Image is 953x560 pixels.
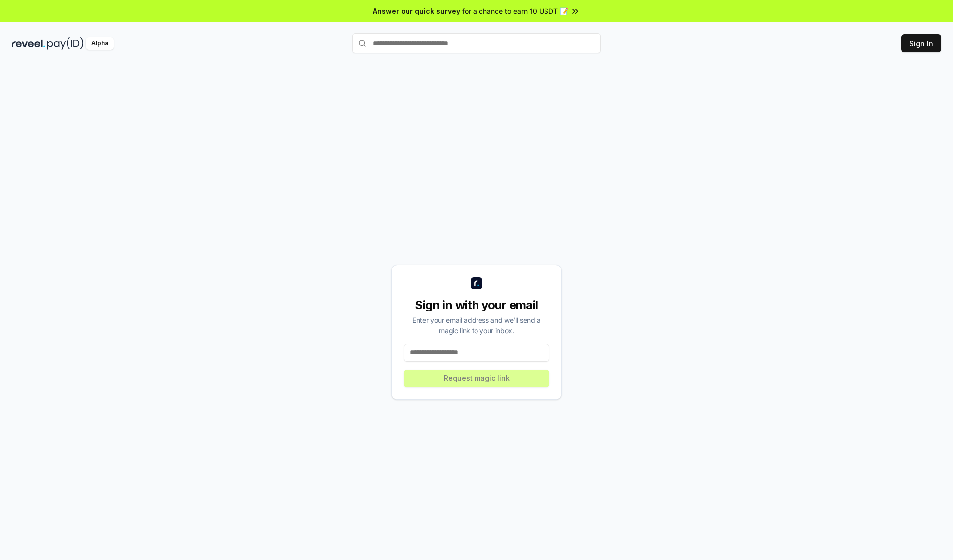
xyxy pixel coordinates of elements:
button: Sign In [901,34,941,52]
div: Sign in with your email [404,297,549,313]
div: Enter your email address and we’ll send a magic link to your inbox. [404,315,549,336]
img: pay_id [47,37,84,50]
span: Answer our quick survey [373,6,460,16]
img: reveel_dark [12,37,45,50]
img: logo_small [471,277,482,289]
div: Alpha [86,37,114,50]
span: for a chance to earn 10 USDT 📝 [462,6,568,16]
